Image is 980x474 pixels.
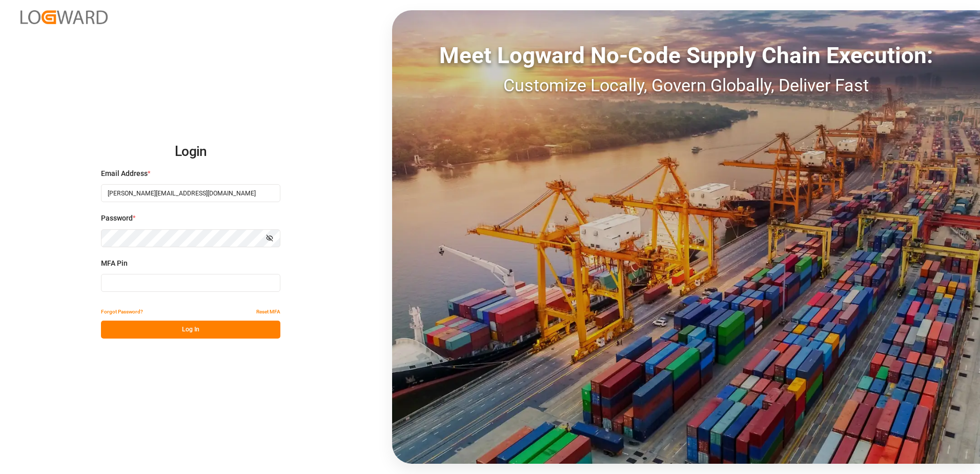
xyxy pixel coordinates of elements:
button: Log In [101,321,280,339]
button: Forgot Password? [101,303,143,321]
span: Email Address [101,168,148,179]
button: Reset MFA [256,303,280,321]
span: MFA Pin [101,258,128,269]
img: Logward_new_orange.png [21,10,108,24]
div: Meet Logward No-Code Supply Chain Execution: [392,38,980,72]
h2: Login [101,135,280,168]
input: Enter your email [101,184,280,202]
div: Customize Locally, Govern Globally, Deliver Fast [392,72,980,98]
span: Password [101,213,133,224]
